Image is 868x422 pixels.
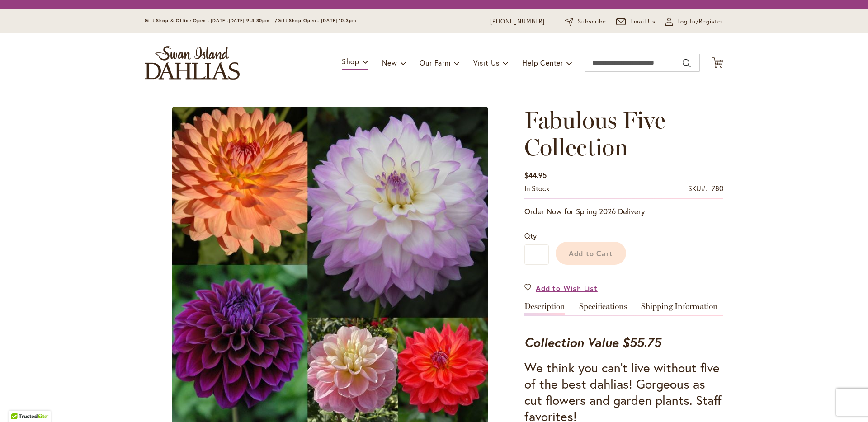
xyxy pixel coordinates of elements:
[578,17,606,26] span: Subscribe
[524,334,661,351] strong: Collection Value $55.75
[342,56,359,66] span: Shop
[278,18,356,23] span: Gift Shop Open - [DATE] 10-3pm
[524,283,598,293] a: Add to Wish List
[688,183,708,193] strong: SKU
[382,58,397,67] span: New
[145,46,240,80] a: store logo
[473,58,500,67] span: Visit Us
[524,302,565,315] a: Description
[712,183,723,194] div: 780
[524,106,665,161] span: Fabulous Five Collection
[616,17,656,26] a: Email Us
[145,18,278,23] span: Gift Shop & Office Open - [DATE]-[DATE] 9-4:30pm /
[677,17,723,26] span: Log In/Register
[524,170,547,180] span: $44.95
[665,17,723,26] a: Log In/Register
[490,17,545,26] a: [PHONE_NUMBER]
[524,206,723,217] p: Order Now for Spring 2026 Delivery
[524,183,550,194] div: Availability
[630,17,656,26] span: Email Us
[536,283,598,293] span: Add to Wish List
[565,17,606,26] a: Subscribe
[524,231,537,240] span: Qty
[641,302,718,315] a: Shipping Information
[420,58,450,67] span: Our Farm
[522,58,563,67] span: Help Center
[579,302,627,315] a: Specifications
[524,183,550,193] span: In stock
